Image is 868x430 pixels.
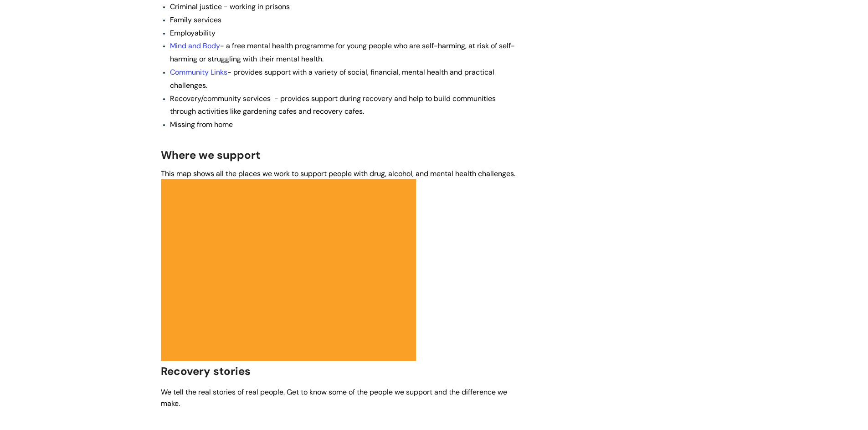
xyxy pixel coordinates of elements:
span: Criminal justice - working in prisons [170,2,290,11]
a: Community Links [170,67,227,77]
span: This map shows all the places we work to support people with drug, alcohol, and mental health cha... [161,169,515,178]
span: Where we support [161,148,260,162]
span: Recovery/community services - provides support during recovery and help to build communities thro... [170,94,496,116]
span: Missing from home [170,120,233,129]
span: We tell the real stories of real people. Get to know some of the people we support and the differ... [161,387,507,408]
span: - a free mental health programme for young people who are self-harming, at risk of self-harming o... [170,41,515,64]
a: Mind and Body [170,41,220,51]
span: Family services [170,15,221,25]
span: Employability [170,28,216,38]
span: - provides support with a variety of social, financial, mental health and practical challenges. [170,67,494,90]
span: Recovery stories [161,364,251,378]
iframe: Map of the places we work [161,179,416,361]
